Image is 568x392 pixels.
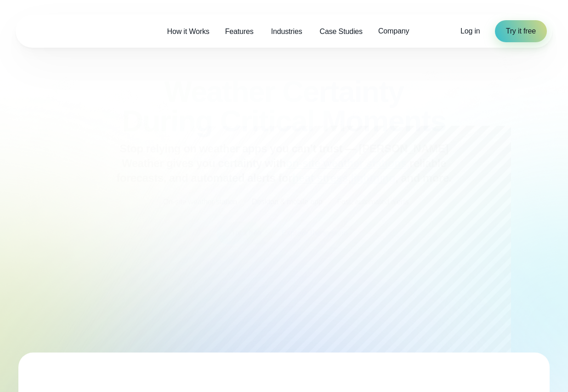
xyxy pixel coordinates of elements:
[271,26,302,37] span: Industries
[460,26,480,37] a: Log in
[167,26,210,37] span: How it Works
[312,22,370,41] a: Case Studies
[378,26,409,37] span: Company
[225,26,254,37] span: Features
[159,22,217,41] a: How it Works
[460,27,480,35] span: Log in
[320,26,363,37] span: Case Studies
[495,20,547,42] a: Try it free
[506,26,536,37] span: Try it free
